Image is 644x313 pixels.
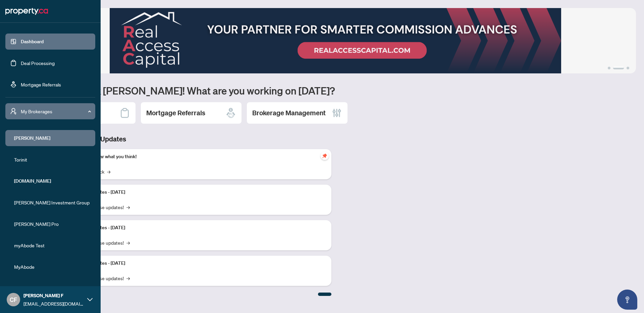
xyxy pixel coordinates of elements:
[21,81,61,87] a: Mortgage Referrals
[321,152,329,160] span: pushpin
[14,220,91,228] span: [PERSON_NAME] Pro
[14,134,91,142] span: [PERSON_NAME]
[21,108,91,115] span: My Brokerages
[35,8,636,73] img: Slide 1
[14,156,91,163] span: Torinit
[23,300,84,307] span: [EMAIL_ADDRESS][DOMAIN_NAME]
[627,67,629,69] button: 3
[70,153,326,161] p: We want to hear what you think!
[21,60,55,66] a: Deal Processing
[70,224,326,232] p: Platform Updates - [DATE]
[613,67,624,69] button: 2
[14,177,91,185] span: [DOMAIN_NAME]
[10,108,17,115] span: user-switch
[35,134,331,144] h3: Brokerage & Industry Updates
[14,242,91,249] span: myAbode Test
[617,290,637,310] button: Open asap
[14,285,91,292] span: [PERSON_NAME]
[126,203,130,211] span: →
[107,168,110,175] span: →
[252,108,326,118] h2: Brokerage Management
[126,274,130,282] span: →
[608,67,610,69] button: 1
[70,189,326,196] p: Platform Updates - [DATE]
[5,6,48,17] img: logo
[70,260,326,267] p: Platform Updates - [DATE]
[14,263,91,270] span: MyAbode
[126,239,130,246] span: →
[23,292,84,299] span: [PERSON_NAME] F
[10,295,17,304] span: CF
[35,84,636,97] h1: Welcome back [PERSON_NAME]! What are you working on [DATE]?
[146,108,205,118] h2: Mortgage Referrals
[21,39,44,45] a: Dashboard
[14,199,91,206] span: [PERSON_NAME] Investment Group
